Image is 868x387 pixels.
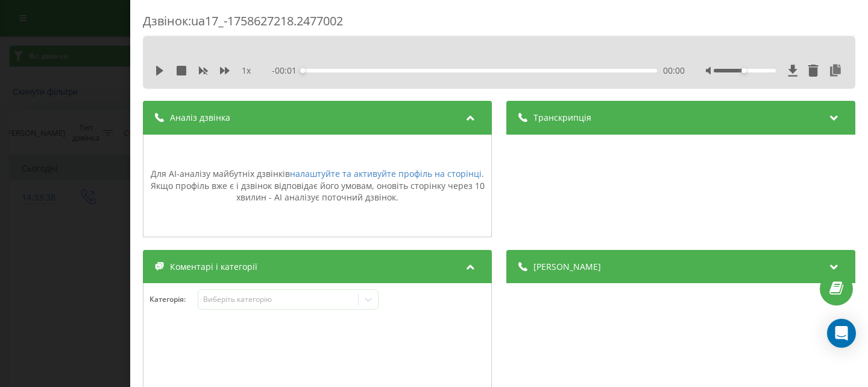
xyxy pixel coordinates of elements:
span: Аналіз дзвінка [170,112,230,124]
span: Транскрипція [533,112,591,124]
span: 00:00 [663,65,685,77]
div: Виберіть категорію [203,295,354,304]
span: 1 x [242,65,251,77]
span: [PERSON_NAME] [533,261,601,273]
h4: Категорія : [149,295,198,304]
div: Accessibility label [300,68,305,73]
div: Accessibility label [741,68,746,73]
div: Для AI-аналізу майбутніх дзвінків . Якщо профіль вже є і дзвінок відповідає його умовам, оновіть ... [149,168,485,203]
div: Open Intercom Messenger [827,319,856,348]
span: - 00:01 [272,65,303,77]
a: налаштуйте та активуйте профіль на сторінці [290,168,482,179]
span: Коментарі і категорії [170,261,257,273]
div: Дзвінок : ua17_-1758627218.2477002 [143,13,855,36]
